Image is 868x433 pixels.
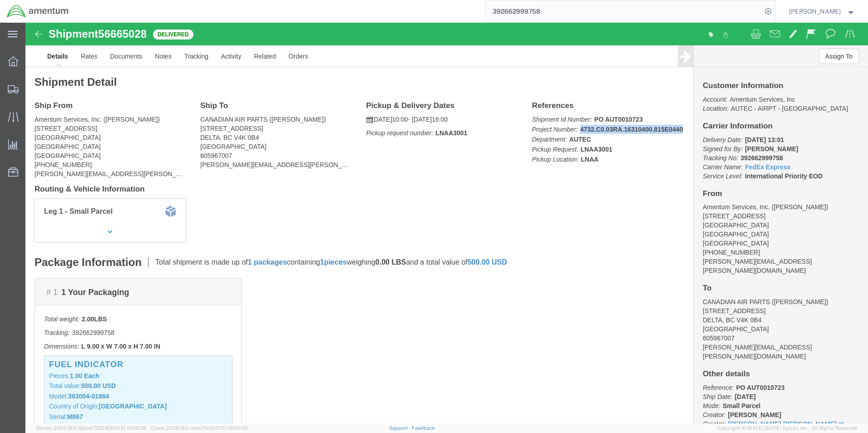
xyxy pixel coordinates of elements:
[36,425,146,431] span: Server: 2025.19.0-192a4753216
[25,23,868,423] iframe: FS Legacy Container
[6,5,69,18] img: logo
[717,424,857,432] span: Copyright © [DATE]-[DATE] Agistix Inc., All Rights Reserved
[210,425,248,431] span: [DATE] 08:00:06
[389,425,412,431] a: Support
[109,425,146,431] span: [DATE] 10:05:38
[412,425,435,431] a: Feedback
[789,6,841,16] span: Charles Grant
[150,425,248,431] span: Client: 2025.19.0-aefe70c
[486,0,762,22] input: Search for shipment number, reference number
[789,6,856,17] button: [PERSON_NAME]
